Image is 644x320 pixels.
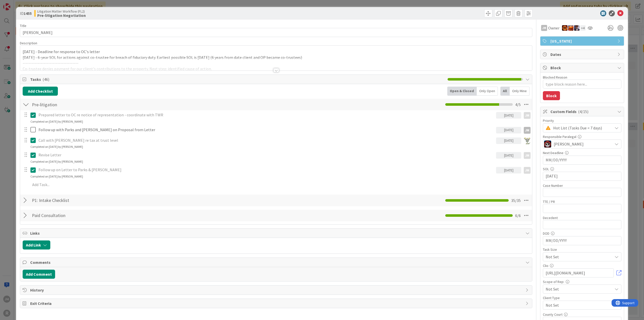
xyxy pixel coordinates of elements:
[38,137,494,143] p: Call with [PERSON_NAME] re tax at trust level
[23,270,55,279] button: Add Comment
[515,212,521,219] span: 6 / 6
[543,248,621,251] div: Task Size
[543,91,560,100] button: Block
[496,152,521,159] div: [DATE]
[510,87,530,96] div: Only Mine
[554,141,584,147] span: [PERSON_NAME]
[546,236,619,245] input: MM/DD/YYYY
[496,137,521,144] div: [DATE]
[548,25,559,31] span: Owner
[20,23,26,28] label: Title
[568,25,574,31] img: KA
[550,65,615,71] span: Block
[20,10,32,16] span: ID
[580,25,586,31] div: + 4
[543,167,621,171] div: SOL
[30,145,83,149] div: Completed on [DATE] by [PERSON_NAME]
[500,87,510,96] div: All
[553,124,610,131] span: Hot List (Tasks Due < 7 days)
[578,109,588,114] span: ( 4/15 )
[543,296,621,300] div: Client Type
[543,199,555,204] label: TTE / PR
[524,127,531,134] div: JM
[550,109,615,115] span: Custom Fields
[546,253,610,260] span: Not Set
[543,119,621,122] div: Priority
[23,87,58,96] button: Add Checklist
[543,216,558,220] label: Decedent
[546,156,619,164] input: MM/DD/YYYY
[496,127,521,133] div: [DATE]
[23,49,530,55] p: [DATE] - Deadline for response to OC's letter
[30,196,143,205] input: Add Checklist...
[543,264,621,267] div: Clio
[37,13,86,17] b: Pre-litigation Negotiation
[524,167,531,174] div: JM
[546,286,610,293] span: Not Set
[37,9,86,13] span: Litigation Matter Workflow (FL2)
[546,172,619,181] input: MM/DD/YYYY
[543,151,621,155] div: Next Deadline
[477,87,498,96] div: Only Open
[38,152,494,158] p: Revise Letter
[496,167,521,173] div: [DATE]
[30,300,523,306] span: Exit Criteria
[562,25,568,31] img: TR
[38,127,494,133] p: Follow up with Parks and [PERSON_NAME] on Proposal from Letter
[30,76,445,82] span: Tasks
[543,312,562,317] label: County Court
[11,1,23,7] span: Support
[30,211,143,220] input: Add Checklist...
[24,11,32,16] b: 1455
[43,77,49,82] span: ( 46 )
[574,25,580,31] img: ML
[550,38,615,44] span: [US_STATE]
[496,112,521,119] div: [DATE]
[541,25,547,31] div: JM
[20,41,37,45] span: Description
[543,232,621,235] div: DOD
[543,75,567,80] label: Blocked Reason
[30,287,523,293] span: History
[30,259,523,265] span: Comments
[447,87,477,96] div: Open & Closed
[524,152,531,159] div: JM
[550,51,615,57] span: Dates
[30,119,83,124] div: Completed on [DATE] by [PERSON_NAME]
[524,137,531,144] img: NC
[20,28,532,37] input: type card name here...
[30,159,83,164] div: Completed on [DATE] by [PERSON_NAME]
[30,100,143,109] input: Add Checklist...
[38,167,494,173] p: Follow up on Letter to Parks & [PERSON_NAME]
[543,280,621,283] div: Scope of Rep:
[30,174,83,179] div: Completed on [DATE] by [PERSON_NAME]
[511,197,521,203] span: 35 / 35
[543,183,563,188] label: Case Number
[23,240,50,250] button: Add Link
[524,112,531,119] div: JM
[543,135,621,138] div: Responsible Paralegal
[546,302,610,309] span: Not Set
[23,55,530,60] p: [DATE] - 6-year SOL for actions against co-trustee for breach of fiduciary duty. Earliest possibl...
[515,101,521,108] span: 4 / 5
[544,140,551,148] img: JS
[38,112,494,118] p: Prepared letter to OC re notice of representation - coordinate with TWR
[30,230,523,236] span: Links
